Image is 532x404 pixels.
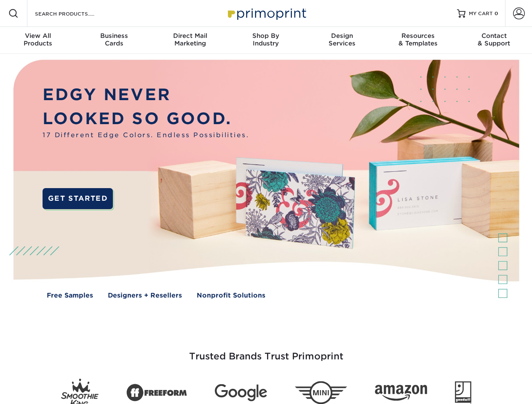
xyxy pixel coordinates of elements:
a: BusinessCards [76,27,152,54]
a: Free Samples [47,291,93,300]
span: MY CART [469,10,493,17]
a: Designers + Resellers [108,291,182,300]
a: Resources& Templates [380,27,456,54]
div: Cards [76,32,152,47]
img: Amazon [375,385,427,401]
span: Contact [456,32,532,40]
input: SEARCH PRODUCTS..... [34,8,116,19]
div: Industry [228,32,304,47]
a: GET STARTED [43,188,113,209]
p: LOOKED SO GOOD. [43,107,249,131]
div: & Templates [380,32,456,47]
h3: Trusted Brands Trust Primoprint [20,331,513,372]
a: Shop ByIndustry [228,27,304,54]
div: Services [304,32,380,47]
span: Business [76,32,152,40]
span: Direct Mail [152,32,228,40]
div: & Support [456,32,532,47]
span: Resources [380,32,456,40]
a: Nonprofit Solutions [197,291,265,300]
img: Google [215,384,267,401]
p: EDGY NEVER [43,83,249,107]
img: Primoprint [224,4,308,22]
span: Shop By [228,32,304,40]
a: Direct MailMarketing [152,27,228,54]
img: Goodwill [455,381,471,404]
span: 0 [495,11,498,16]
span: Design [304,32,380,40]
span: 17 Different Edge Colors. Endless Possibilities. [43,130,249,140]
div: Marketing [152,32,228,47]
a: DesignServices [304,27,380,54]
a: Contact& Support [456,27,532,54]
